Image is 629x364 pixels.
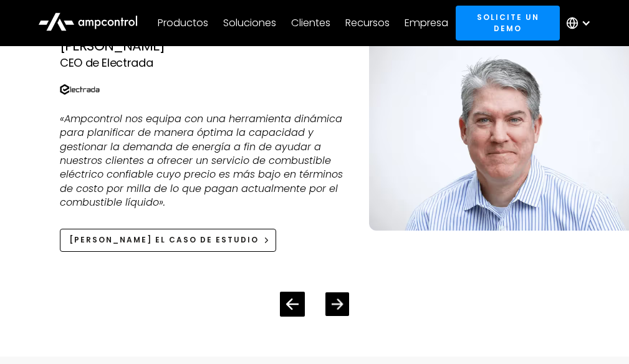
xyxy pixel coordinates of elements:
[291,16,330,30] div: Clientes
[345,16,390,30] div: Recursos
[405,16,448,30] div: Empresa
[223,16,276,30] div: Soluciones
[158,16,208,30] div: Productos
[60,229,276,252] a: [PERSON_NAME] el caso de estudio
[280,292,305,317] div: Previous slide
[60,112,349,210] p: «Ampcontrol nos equipa con una herramienta dinámica para planificar de manera óptima la capacidad...
[325,292,349,316] div: Next slide
[69,234,259,246] div: [PERSON_NAME] el caso de estudio
[60,54,349,72] div: CEO de Electrada
[456,6,560,40] a: Solicite un demo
